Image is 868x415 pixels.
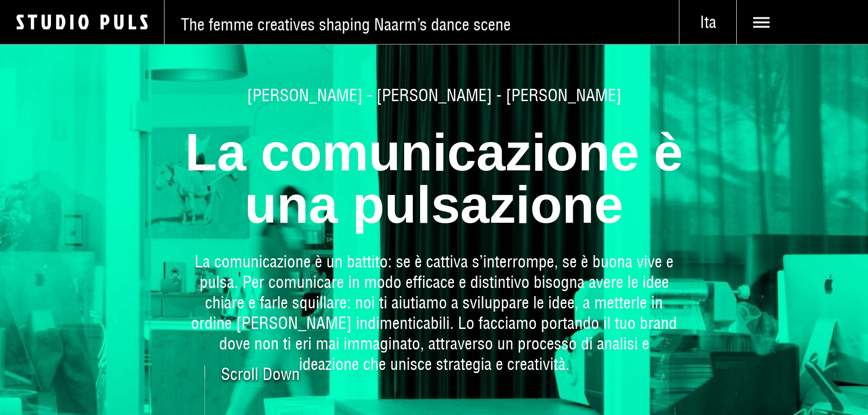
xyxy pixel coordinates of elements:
[92,85,776,106] span: [PERSON_NAME] - [PERSON_NAME] - [PERSON_NAME]
[221,366,300,382] span: Scroll Down
[181,15,511,35] span: The femme creatives shaping Naarm’s dance scene
[188,251,680,374] p: La comunicazione è un battito: se è cattiva s’interrompe, se è buona vive e pulsa. Per comunicare...
[147,126,721,231] h1: La comunicazione è una pulsazione
[679,12,736,32] span: Ita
